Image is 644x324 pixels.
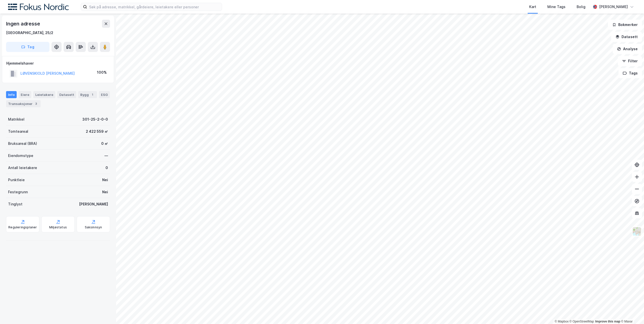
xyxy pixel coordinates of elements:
div: 3 [34,101,39,106]
div: [PERSON_NAME] [599,4,628,10]
div: Punktleie [8,177,25,183]
div: Antall leietakere [8,165,37,171]
div: Nei [102,189,108,195]
div: — [104,153,108,159]
div: Mine Tags [547,4,566,10]
div: 100% [97,69,107,75]
div: Bygg [78,91,97,98]
div: Nei [102,177,108,183]
button: Filter [618,56,642,66]
div: 1 [90,92,95,97]
button: Tag [6,42,49,52]
div: Bolig [577,4,585,10]
img: Z [632,227,642,236]
div: Reguleringsplaner [8,225,37,229]
button: Analyse [613,44,642,54]
div: Ingen adresse [6,20,41,28]
div: Eiendomstype [8,153,33,159]
button: Tags [619,68,642,78]
img: fokus-nordic-logo.8a93422641609758e4ac.png [8,4,69,10]
div: Kart [529,4,536,10]
div: Bruksareal (BRA) [8,141,37,147]
div: Tinglyst [8,201,22,207]
div: Datasett [57,91,76,98]
div: Miljøstatus [49,225,67,229]
iframe: Chat Widget [619,300,644,324]
div: Tomteareal [8,128,28,134]
button: Bokmerker [608,20,642,30]
div: Festegrunn [8,189,28,195]
a: Improve this map [595,320,620,323]
div: Kontrollprogram for chat [619,300,644,324]
div: ESG [99,91,110,98]
div: Saksinnsyn [85,225,102,229]
div: 301-25-2-0-0 [82,116,108,122]
div: Info [6,91,17,98]
div: 0 ㎡ [101,141,108,147]
div: Matrikkel [8,116,24,122]
div: Hjemmelshaver [6,60,110,66]
div: [GEOGRAPHIC_DATA], 25/2 [6,30,53,36]
input: Søk på adresse, matrikkel, gårdeiere, leietakere eller personer [87,3,222,11]
div: Leietakere [33,91,55,98]
a: Mapbox [555,320,569,323]
div: Eiere [19,91,31,98]
button: Datasett [611,32,642,42]
a: OpenStreetMap [570,320,594,323]
div: [PERSON_NAME] [79,201,108,207]
div: Transaksjoner [6,100,41,107]
div: 2 422 559 ㎡ [86,128,108,134]
div: 0 [105,165,108,171]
